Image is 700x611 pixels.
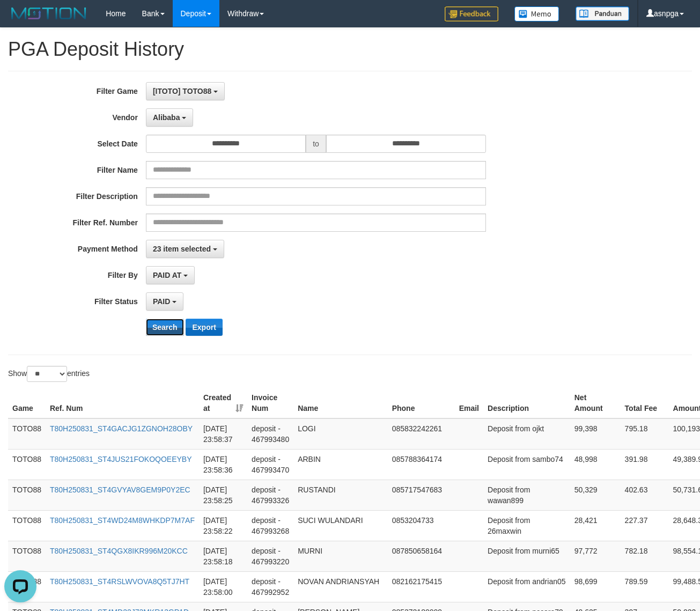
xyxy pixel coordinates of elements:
[8,541,46,571] td: TOTO88
[621,418,669,450] td: 795.18
[153,245,211,253] span: 23 item selected
[293,571,387,602] td: NOVAN ANDRIANSYAH
[483,388,570,418] th: Description
[8,449,46,480] td: TOTO88
[388,480,455,510] td: 085717547683
[50,455,192,463] a: T80H250831_ST4JUS21FOKOQOEEYBY
[4,4,36,36] button: Open LiveChat chat widget
[50,516,195,525] a: T80H250831_ST4WD24M8WHKDP7M7AF
[153,87,211,95] span: [ITOTO] TOTO88
[199,418,247,450] td: [DATE] 23:58:37
[621,571,669,602] td: 789.59
[146,82,225,100] button: [ITOTO] TOTO88
[146,108,193,127] button: Alibaba
[199,449,247,480] td: [DATE] 23:58:36
[247,480,293,510] td: deposit - 467993326
[146,292,183,311] button: PAID
[293,449,387,480] td: ARBIN
[153,271,181,279] span: PAID AT
[293,510,387,541] td: SUCI WULANDARI
[621,388,669,418] th: Total Fee
[46,388,199,418] th: Ref. Num
[293,541,387,571] td: MURNI
[247,541,293,571] td: deposit - 467993220
[455,388,483,418] th: Email
[570,388,621,418] th: Net Amount
[306,135,326,153] span: to
[570,571,621,602] td: 98,699
[483,541,570,571] td: Deposit from murni65
[50,577,189,586] a: T80H250831_ST4RSLWVOVA8Q5TJ7HT
[146,266,195,284] button: PAID AT
[483,449,570,480] td: Deposit from sambo74
[570,449,621,480] td: 48,998
[8,480,46,510] td: TOTO88
[621,510,669,541] td: 227.37
[8,388,46,418] th: Game
[388,571,455,602] td: 082162175415
[621,449,669,480] td: 391.98
[8,510,46,541] td: TOTO88
[199,388,247,418] th: Created at: activate to sort column ascending
[621,480,669,510] td: 402.63
[199,510,247,541] td: [DATE] 23:58:22
[388,449,455,480] td: 085788364174
[621,541,669,571] td: 782.18
[146,319,184,336] button: Search
[445,6,498,21] img: Feedback.jpg
[50,424,193,433] a: T80H250831_ST4GACJG1ZGNOH28OBY
[247,510,293,541] td: deposit - 467993268
[50,547,188,555] a: T80H250831_ST4QGX8IKR996M20KCC
[247,418,293,450] td: deposit - 467993480
[388,510,455,541] td: 0853204733
[570,480,621,510] td: 50,329
[186,319,222,336] button: Export
[199,480,247,510] td: [DATE] 23:58:25
[388,418,455,450] td: 085832242261
[153,113,180,122] span: Alibaba
[293,480,387,510] td: RUSTANDI
[388,541,455,571] td: 087850658164
[514,6,559,21] img: Button%20Memo.svg
[247,449,293,480] td: deposit - 467993470
[50,485,190,494] a: T80H250831_ST4GVYAV8GEM9P0Y2EC
[8,366,90,382] label: Show entries
[570,418,621,450] td: 99,398
[8,39,692,60] h1: PGA Deposit History
[576,6,629,21] img: panduan.png
[199,541,247,571] td: [DATE] 23:58:18
[293,418,387,450] td: LOGI
[8,418,46,450] td: TOTO88
[483,480,570,510] td: Deposit from wawan899
[247,388,293,418] th: Invoice Num
[570,510,621,541] td: 28,421
[570,541,621,571] td: 97,772
[27,366,67,382] select: Showentries
[199,571,247,602] td: [DATE] 23:58:00
[247,571,293,602] td: deposit - 467992952
[146,240,224,258] button: 23 item selected
[483,510,570,541] td: Deposit from 26maxwin
[153,297,170,306] span: PAID
[483,418,570,450] td: Deposit from ojkt
[483,571,570,602] td: Deposit from andrian05
[293,388,387,418] th: Name
[388,388,455,418] th: Phone
[8,5,90,21] img: MOTION_logo.png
